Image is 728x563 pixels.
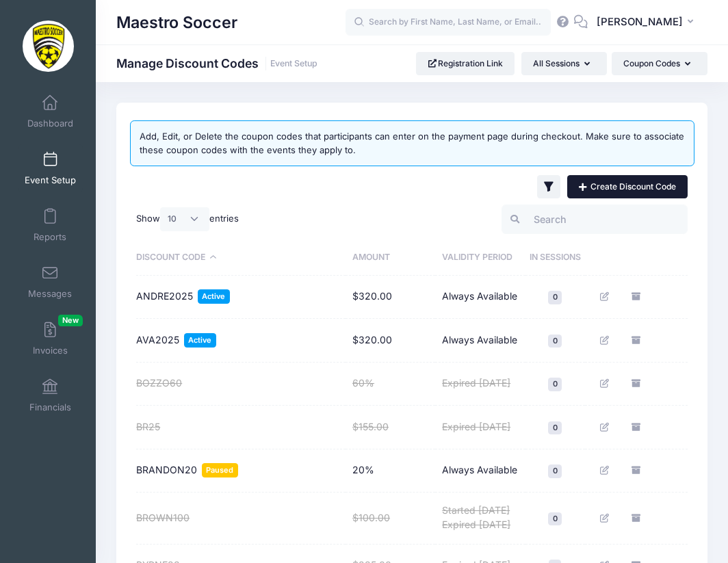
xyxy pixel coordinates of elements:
span: 0 [548,512,562,525]
span: Active [198,289,230,304]
a: Pause [659,287,679,307]
a: Edit [595,374,616,394]
td: $155.00 [346,406,435,449]
td: 60% [346,363,435,406]
span: BROWN100 [136,511,190,525]
td: Expired [DATE] [435,406,525,449]
a: Archive [627,417,647,437]
a: Archive [627,330,647,350]
span: Financials [29,402,71,413]
a: Pause [659,417,679,437]
span: [PERSON_NAME] [597,14,683,29]
td: Always Available [435,319,525,363]
a: Edit [595,508,616,528]
a: Financials [18,371,83,419]
span: Dashboard [27,118,73,129]
span: 0 [548,378,562,391]
span: New [58,315,83,326]
span: ANDRE2025 [136,289,193,304]
a: Create Discount Code [567,175,688,198]
select: Showentries [160,207,209,231]
span: 0 [548,335,562,348]
td: Started [DATE] Expired [DATE] [435,493,525,544]
a: Pause [659,374,679,394]
button: [PERSON_NAME] [588,7,707,38]
div: Add, Edit, or Delete the coupon codes that participants can enter on the payment page during chec... [140,130,685,157]
td: Always Available [435,449,525,493]
h1: Manage Discount Codes [116,56,317,70]
th: Validity Period: activate to sort column ascending [435,240,525,276]
td: Expired [DATE] [435,363,525,406]
th: Amount: activate to sort column ascending [346,240,435,276]
a: Event Setup [270,59,317,69]
th: Discount Code: activate to sort column descending [136,240,346,276]
a: Edit [595,287,616,307]
a: Archive [627,508,647,528]
td: Always Available [435,276,525,319]
span: Active [184,333,216,348]
input: Search [502,205,688,234]
span: Reports [34,231,66,243]
a: Messages [18,258,83,306]
a: Pause [659,330,679,350]
a: Pause [659,508,679,528]
span: 0 [548,421,562,434]
span: AVA2025 [136,333,179,348]
span: BR25 [136,420,160,434]
span: Invoices [33,345,68,356]
span: 0 [548,291,562,304]
a: Edit [595,330,616,350]
td: 20% [346,449,435,493]
a: Event Setup [18,144,83,192]
button: All Sessions [521,52,607,75]
a: Dashboard [18,88,83,135]
span: Event Setup [25,174,76,186]
td: $320.00 [346,276,435,319]
img: Maestro Soccer [23,21,74,72]
a: Reports [18,201,83,249]
span: BRANDON20 [136,463,197,477]
a: Archive [627,460,647,481]
span: 0 [548,464,562,477]
h1: Maestro Soccer [116,7,237,38]
a: Edit [595,417,616,437]
span: Paused [202,463,238,477]
a: Resume [659,460,679,481]
label: Show entries [136,207,239,231]
a: Registration Link [416,52,515,75]
th: In Sessions: activate to sort column ascending [525,240,585,276]
td: $320.00 [346,319,435,363]
span: BOZZO60 [136,376,182,391]
a: InvoicesNew [18,315,83,363]
span: Messages [28,288,72,300]
a: Edit [595,460,616,481]
a: Archive [627,287,647,307]
button: Coupon Codes [612,52,707,75]
td: $100.00 [346,493,435,544]
input: Search by First Name, Last Name, or Email... [346,9,551,36]
a: Archive [627,374,647,394]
